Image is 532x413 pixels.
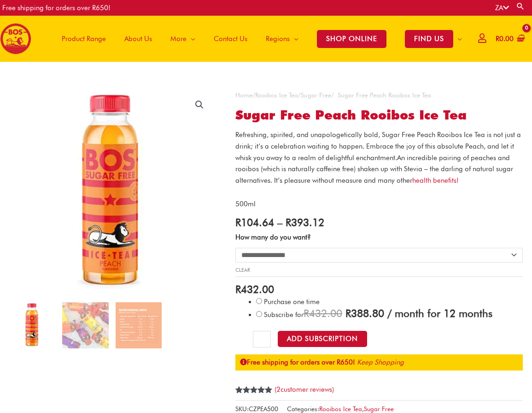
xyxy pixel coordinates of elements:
a: Contact Us [205,16,257,62]
span: 388.80 [345,307,384,319]
a: About Us [115,16,161,62]
bdi: 0.00 [496,35,514,43]
input: Purchase one time [256,298,262,304]
bdi: 104.64 [235,216,274,228]
span: FIND US [405,30,453,48]
img: Sugar Free Peach Rooibos Ice Tea [9,302,55,348]
span: 432.00 [304,307,342,319]
span: Product Range [62,25,106,53]
a: Rooibos Ice Tea [319,405,362,413]
span: More [170,25,187,53]
a: Sugar Free [364,405,394,413]
span: Purchase one time [264,298,320,306]
span: R [286,216,291,228]
a: Clear options [235,267,250,273]
input: Subscribe for / month for 12 months [256,311,262,317]
a: Search button [516,2,525,11]
img: 500ml. [62,302,108,348]
span: Regions [266,25,290,53]
span: About Us [124,25,152,53]
a: ZA [495,4,509,12]
span: Refreshing, spirited, and unapologetically bold, Sugar Free Peach Rooibos Ice Tea is not just a d... [235,131,521,162]
a: health benefits! [412,176,459,185]
a: Product Range [53,16,115,62]
nav: Breadcrumb [235,90,523,101]
bdi: 393.12 [286,216,324,228]
a: Keep Shopping [357,358,404,366]
span: R [235,216,241,228]
span: Contact Us [214,25,247,53]
span: Subscribe for [264,311,492,319]
strong: Free shipping for orders over R650! [240,358,355,366]
span: CZPEA500 [249,405,278,413]
a: Regions [257,16,308,62]
h1: Sugar Free Peach Rooibos Ice Tea [235,108,523,123]
a: More [161,16,205,62]
a: Sugar Free [301,91,331,99]
nav: Site Navigation [46,16,471,62]
img: Sugar Free Peach Rooibos Ice Tea - Image 3 [116,302,162,348]
a: (2customer reviews) [275,385,334,394]
span: SHOP ONLINE [317,30,386,48]
span: 2 [235,386,239,404]
a: View Shopping Cart, empty [494,29,525,49]
label: How many do you want? [235,233,311,241]
p: 500ml [235,198,523,210]
input: Product quantity [253,331,271,347]
a: SHOP ONLINE [308,16,396,62]
span: – [277,216,282,228]
button: Add Subscription [278,331,367,347]
bdi: 432.00 [235,283,274,295]
p: An incredible pairing of peaches and rooibos (which is naturally caffeine free) shaken up with St... [235,129,523,186]
span: R [304,307,309,319]
span: 2 [276,385,281,394]
span: R [345,307,351,319]
span: R [235,283,241,295]
a: Rooibos Ice Tea [255,91,298,99]
span: R [496,35,499,43]
a: Home [235,91,252,99]
span: / month for 12 months [387,307,492,319]
a: View full-screen image gallery [191,96,208,113]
